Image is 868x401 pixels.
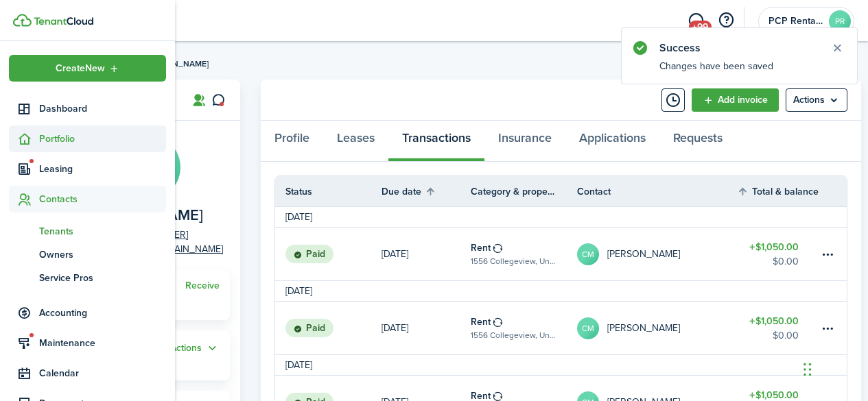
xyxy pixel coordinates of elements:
[659,40,817,56] notify-title: Success
[39,132,166,146] span: Portfolio
[382,302,471,354] a: [DATE]
[56,64,105,73] span: Create New
[170,341,220,356] button: Actions
[484,121,565,162] a: Insurance
[275,210,322,224] td: [DATE]
[804,349,812,390] div: Drag
[275,302,382,354] a: Paid
[692,88,779,112] a: Add invoice
[773,254,799,269] table-amount-description: $0.00
[9,243,166,266] a: Owners
[13,14,32,27] img: TenantCloud
[773,328,799,343] table-amount-description: $0.00
[737,302,819,354] a: $1,050.00$0.00
[471,329,556,341] table-subtitle: 1556 Collegeview, Unit A
[565,121,659,162] a: Applications
[144,58,209,70] span: [PERSON_NAME]
[275,184,382,199] th: Status
[39,306,166,320] span: Accounting
[714,9,738,32] button: Open resource center
[622,59,857,84] notify-body: Changes have been saved
[607,249,680,260] table-profile-info-text: [PERSON_NAME]
[786,88,847,112] menu-btn: Actions
[382,183,471,199] th: Sort
[382,247,408,261] p: [DATE]
[285,319,333,338] status: Paid
[749,240,799,254] table-amount-title: $1,050.00
[577,243,599,265] avatar-text: CM
[689,21,712,33] span: +99
[471,228,577,280] a: Rent1556 Collegeview, Unit A
[39,336,166,350] span: Maintenance
[185,280,220,291] a: Receive
[39,101,166,116] span: Dashboard
[261,121,323,162] a: Profile
[471,302,577,354] a: Rent1556 Collegeview, Unit A
[9,55,166,82] button: Open menu
[39,162,166,176] span: Leasing
[275,284,322,298] td: [DATE]
[471,184,577,199] th: Category & property
[39,366,166,380] span: Calendar
[471,255,556,267] table-subtitle: 1556 Collegeview, Unit A
[9,95,166,122] a: Dashboard
[275,358,322,372] td: [DATE]
[323,121,388,162] a: Leases
[577,228,737,280] a: CM[PERSON_NAME]
[659,121,736,162] a: Requests
[829,10,851,32] avatar-text: PR
[828,38,847,58] button: Close notify
[683,3,709,38] a: Messaging
[34,17,93,25] img: TenantCloud
[471,241,491,255] table-info-title: Rent
[382,228,471,280] a: [DATE]
[39,247,166,262] span: Owners
[769,16,823,26] span: PCP Rental Division
[737,183,819,199] th: Sort
[275,228,382,280] a: Paid
[577,302,737,354] a: CM[PERSON_NAME]
[285,245,333,264] status: Paid
[9,219,166,243] a: Tenants
[661,88,685,112] button: Timeline
[39,224,166,239] span: Tenants
[39,192,166,206] span: Contacts
[607,323,680,334] table-profile-info-text: [PERSON_NAME]
[170,341,220,356] button: Open menu
[799,335,868,401] iframe: Chat Widget
[471,315,491,329] table-info-title: Rent
[737,228,819,280] a: $1,050.00$0.00
[39,271,166,285] span: Service Pros
[749,314,799,328] table-amount-title: $1,050.00
[382,321,408,335] p: [DATE]
[577,317,599,339] avatar-text: CM
[786,88,847,112] button: Open menu
[577,184,737,199] th: Contact
[9,266,166,289] a: Service Pros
